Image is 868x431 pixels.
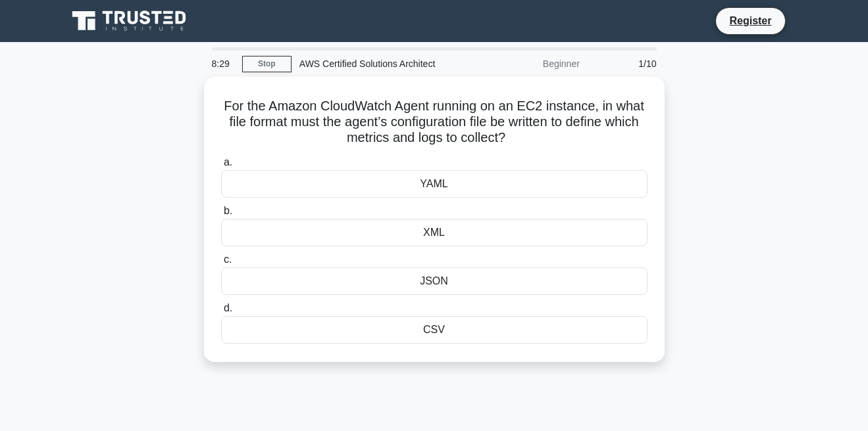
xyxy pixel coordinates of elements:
[221,219,648,246] div: XML
[221,170,648,198] div: YAML
[221,316,648,344] div: CSV
[204,51,242,77] div: 8:29
[221,267,648,295] div: JSON
[224,254,232,265] span: c.
[588,51,665,77] div: 1/10
[721,12,779,29] a: Register
[224,302,232,313] span: d.
[220,98,649,147] h5: For the Amazon CloudWatch Agent running on an EC2 instance, in what file format must the agent’s ...
[292,51,472,77] div: AWS Certified Solutions Architect
[242,56,292,72] a: Stop
[224,156,232,168] span: a.
[472,51,588,77] div: Beginner
[224,205,232,216] span: b.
